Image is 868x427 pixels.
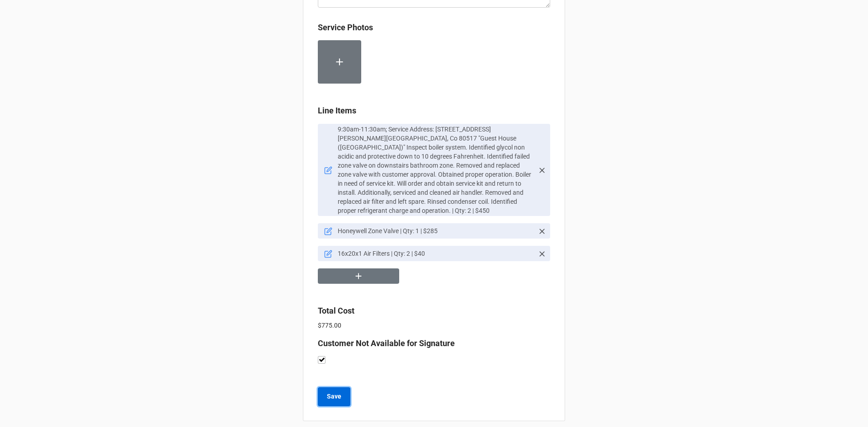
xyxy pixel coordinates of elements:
p: 16x20x1 Air Filters | Qty: 2 | $40 [338,249,534,258]
button: Save [318,387,350,406]
label: Customer Not Available for Signature [318,337,455,350]
label: Service Photos [318,21,373,34]
p: $775.00 [318,321,550,330]
b: Save [327,392,341,401]
p: 9:30am-11:30am; Service Address: [STREET_ADDRESS] [PERSON_NAME][GEOGRAPHIC_DATA], Co 80517 "Guest... [338,125,534,215]
label: Line Items [318,104,356,117]
b: Total Cost [318,306,354,315]
p: Honeywell Zone Valve | Qty: 1 | $285 [338,226,534,235]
